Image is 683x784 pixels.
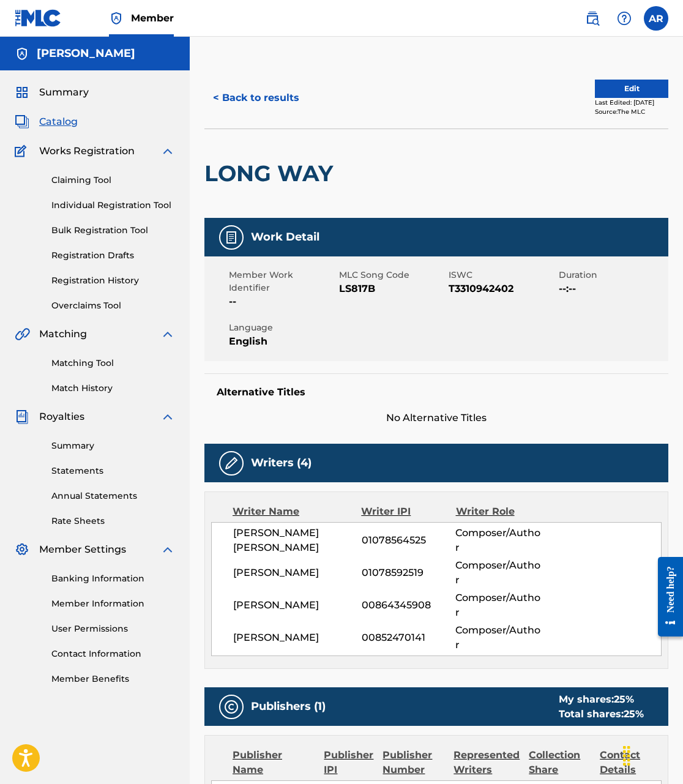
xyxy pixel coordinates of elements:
button: < Back to results [204,83,308,113]
span: Member Work Identifier [229,269,336,294]
div: Collection Share [529,748,591,777]
a: Banking Information [51,572,175,585]
span: Language [229,321,336,334]
a: Statements [51,465,175,477]
span: T3310942402 [449,282,556,296]
span: --:-- [559,282,666,296]
a: CatalogCatalog [15,114,78,129]
span: No Alternative Titles [204,411,668,425]
a: Claiming Tool [51,174,175,187]
a: Member Information [51,597,175,610]
a: Member Benefits [51,673,175,685]
span: ISWC [449,269,556,282]
a: SummarySummary [15,85,89,100]
span: [PERSON_NAME] [233,598,362,613]
img: help [617,11,632,26]
span: Composer/Author [455,558,541,588]
img: Catalog [15,114,29,129]
a: Registration Drafts [51,249,175,262]
span: 01078592519 [362,566,456,580]
a: Registration History [51,274,175,287]
a: Matching Tool [51,357,175,370]
a: User Permissions [51,622,175,635]
img: Member Settings [15,542,29,557]
img: Publishers [224,700,239,714]
img: Work Detail [224,230,239,245]
span: Duration [559,269,666,282]
span: 00852470141 [362,630,456,645]
div: Writer Role [456,504,542,519]
h5: Work Detail [251,230,319,244]
button: Edit [595,80,668,98]
div: Publisher Number [383,748,444,777]
span: 01078564525 [362,533,456,548]
div: Help [612,6,636,31]
span: Matching [39,327,87,342]
a: Match History [51,382,175,395]
div: Writer Name [233,504,361,519]
div: Source: The MLC [595,107,668,116]
img: expand [160,542,175,557]
span: 25 % [624,708,644,720]
a: Rate Sheets [51,515,175,528]
span: Royalties [39,409,84,424]
span: 25 % [614,693,634,705]
img: Writers [224,456,239,471]
span: Summary [39,85,89,100]
iframe: Chat Widget [622,725,683,784]
img: Accounts [15,47,29,61]
img: Top Rightsholder [109,11,124,26]
a: Overclaims Tool [51,299,175,312]
a: Individual Registration Tool [51,199,175,212]
img: Works Registration [15,144,31,159]
h5: Writers (4) [251,456,312,470]
a: Contact Information [51,648,175,660]
div: Publisher IPI [324,748,373,777]
img: expand [160,327,175,342]
div: Drag [617,737,636,774]
div: Publisher Name [233,748,315,777]
span: MLC Song Code [339,269,446,282]
div: My shares: [559,692,644,707]
h5: Publishers (1) [251,700,326,714]
a: Annual Statements [51,490,175,502]
span: -- [229,294,336,309]
a: Bulk Registration Tool [51,224,175,237]
img: expand [160,144,175,159]
span: English [229,334,336,349]
img: Summary [15,85,29,100]
h5: ARON ROSING [37,47,135,61]
div: User Menu [644,6,668,31]
h2: LONG WAY [204,160,339,187]
span: Works Registration [39,144,135,159]
a: Public Search [580,6,605,31]
span: [PERSON_NAME] [233,630,362,645]
img: MLC Logo [15,9,62,27]
span: Composer/Author [455,623,541,652]
img: expand [160,409,175,424]
img: Royalties [15,409,29,424]
span: Member Settings [39,542,126,557]
div: Represented Writers [453,748,520,777]
a: Summary [51,439,175,452]
div: Writer IPI [361,504,455,519]
span: [PERSON_NAME] [233,566,362,580]
img: search [585,11,600,26]
span: 00864345908 [362,598,456,613]
span: Composer/Author [455,526,541,555]
div: Total shares: [559,707,644,722]
span: Catalog [39,114,78,129]
img: Matching [15,327,30,342]
h5: Alternative Titles [217,386,656,398]
div: Last Edited: [DATE] [595,98,668,107]
div: Contact Details [600,748,662,777]
span: [PERSON_NAME] [PERSON_NAME] [233,526,362,555]
span: Composer/Author [455,591,541,620]
span: LS817B [339,282,446,296]
span: Member [131,11,174,25]
iframe: Resource Center [649,546,683,647]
